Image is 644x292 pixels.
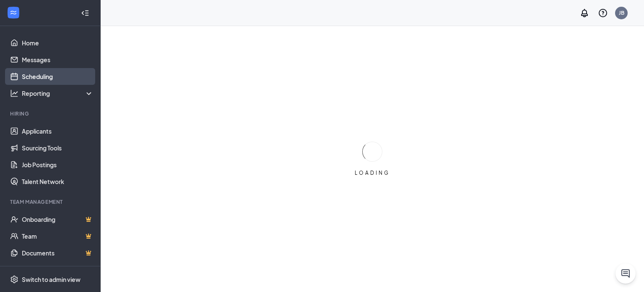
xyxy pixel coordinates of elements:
div: JB [619,9,624,16]
div: Team Management [10,198,92,205]
a: TeamCrown [22,228,93,245]
a: Talent Network [22,173,93,190]
svg: Notifications [579,8,589,18]
svg: ChatActive [621,268,631,279]
a: Job Postings [22,156,93,173]
a: SurveysCrown [22,261,93,278]
a: Scheduling [22,68,93,85]
div: Hiring [10,110,92,117]
a: Messages [22,51,93,68]
a: Sourcing Tools [22,139,93,156]
svg: WorkstreamLogo [9,8,18,17]
svg: Collapse [81,9,89,17]
a: DocumentsCrown [22,245,93,261]
svg: Settings [10,275,18,284]
div: LOADING [351,169,393,176]
svg: Analysis [10,89,18,97]
div: Switch to admin view [22,275,80,284]
button: ChatActive [615,263,636,284]
div: Reporting [22,89,94,97]
svg: QuestionInfo [598,8,608,18]
a: Applicants [22,123,93,139]
a: Home [22,34,93,51]
a: OnboardingCrown [22,211,93,228]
